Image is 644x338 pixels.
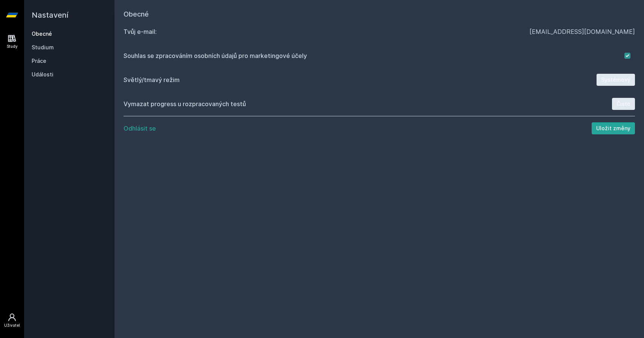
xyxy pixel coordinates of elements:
[4,323,20,328] div: Uživatel
[124,75,597,84] div: Světlý/tmavý režim
[32,71,107,78] a: Události
[32,57,107,65] a: Práce
[597,74,635,86] button: Systémový
[124,27,530,36] div: Tvůj e‑mail:
[612,98,635,110] button: Čisto
[124,124,156,133] button: Odhlásit se
[124,51,624,60] div: Souhlas se zpracováním osobních údajů pro marketingové účely
[592,122,635,134] button: Uložit změny
[32,44,107,51] a: Studium
[7,44,18,49] div: Study
[124,9,635,20] h1: Obecné
[2,309,23,332] a: Uživatel
[32,30,107,38] a: Obecné
[530,27,635,36] div: [EMAIL_ADDRESS][DOMAIN_NAME]
[2,30,23,53] a: Study
[124,99,612,108] div: Vymazat progress u rozpracovaných testů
